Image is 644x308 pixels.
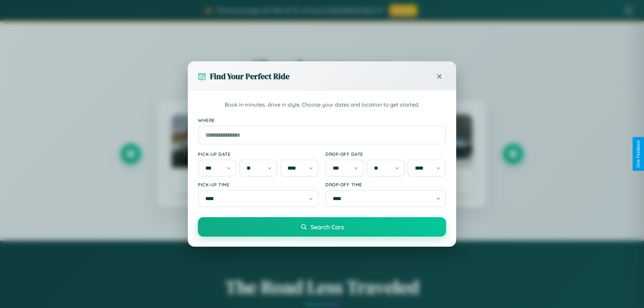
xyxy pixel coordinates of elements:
[198,117,446,123] label: Where
[198,151,319,157] label: Pick-up Date
[311,223,344,231] span: Search Cars
[325,151,446,157] label: Drop-off Date
[210,71,289,82] h3: Find Your Perfect Ride
[325,182,446,187] label: Drop-off Time
[198,101,446,109] p: Book in minutes, drive in style. Choose your dates and location to get started.
[198,182,319,187] label: Pick-up Time
[198,217,446,237] button: Search Cars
